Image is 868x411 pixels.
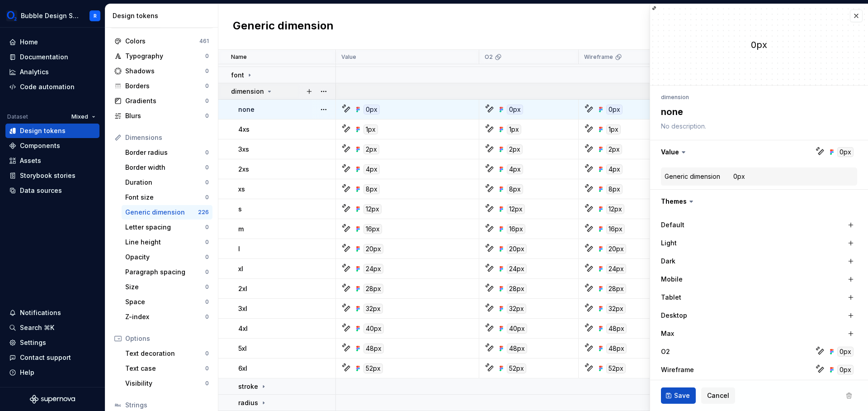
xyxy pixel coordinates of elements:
a: Opacity0 [122,250,212,264]
div: Shadows [125,67,205,76]
p: 2xl [238,284,247,293]
label: Wireframe [661,365,694,374]
a: Visibility0 [122,376,212,391]
div: Notifications [20,308,61,317]
div: Generic dimension [125,208,198,217]
div: 52px [507,363,526,373]
a: Blurs0 [111,109,212,123]
a: Typography0 [111,49,212,63]
div: 16px [363,224,382,234]
div: 0 [205,268,209,276]
p: O2 [485,53,493,61]
div: 0 [205,179,209,186]
label: O2 [661,347,670,356]
div: Space [125,297,205,306]
div: 0 [205,298,209,306]
div: Bubble Design System [21,11,79,20]
a: Colors461 [111,34,212,48]
p: Value [341,53,356,61]
p: m [238,225,244,234]
label: Desktop [661,311,687,320]
div: Text decoration [125,349,205,358]
div: 12px [507,204,525,214]
div: Settings [20,338,46,347]
div: Home [20,38,38,47]
a: Home [5,35,99,49]
div: Text case [125,364,205,373]
div: Contact support [20,353,71,362]
div: 12px [606,204,624,214]
div: Borders [125,81,205,91]
div: 0 [205,365,209,372]
p: stroke [238,382,258,391]
div: Visibility [125,379,205,388]
p: 3xl [238,304,247,313]
div: Border width [125,163,205,172]
div: 0 [205,164,209,171]
svg: Supernova Logo [30,395,75,404]
p: 2xs [238,165,249,174]
div: 1px [606,124,621,134]
div: 8px [507,184,523,194]
div: 0 [205,112,209,119]
div: Strings [125,401,209,410]
a: Text decoration0 [122,346,212,361]
label: Light [661,239,677,248]
div: Data sources [20,186,62,195]
div: Size [125,282,205,292]
p: Name [231,53,247,61]
h2: Generic dimension [233,19,334,35]
div: 48px [507,344,527,354]
button: Contact support [5,350,99,365]
p: 6xl [238,364,247,373]
p: xs [238,185,245,194]
div: 52px [363,363,383,373]
label: Max [661,329,674,338]
div: 0 [205,67,209,75]
label: Dark [661,257,675,266]
div: Z-index [125,312,205,321]
a: Documentation [5,50,99,64]
div: Storybook stories [20,171,75,180]
div: 0px [650,38,868,51]
label: Tablet [661,293,681,302]
div: 20px [363,244,383,254]
div: Design tokens [113,11,214,20]
a: Data sources [5,183,99,198]
div: Help [20,368,34,377]
div: Code automation [20,82,75,91]
a: Line height0 [122,235,212,249]
div: 24px [363,264,383,274]
div: 0 [205,239,209,246]
label: Mobile [661,275,683,284]
a: Storybook stories [5,168,99,183]
div: 0px [733,172,745,181]
textarea: none [659,104,855,120]
label: Default [661,220,684,229]
div: 16px [606,224,625,234]
div: Design tokens [20,126,66,135]
a: Border width0 [122,160,212,175]
p: none [238,105,255,114]
span: Save [674,391,690,400]
span: Cancel [707,391,729,400]
div: Duration [125,178,205,187]
div: Search ⌘K [20,323,54,332]
p: dimension [231,87,264,96]
div: Paragraph spacing [125,268,205,277]
div: 20px [507,244,527,254]
p: s [238,205,242,214]
div: 2px [606,144,622,154]
p: 3xs [238,145,249,154]
div: 16px [507,224,525,234]
a: Generic dimension226 [122,205,212,220]
p: 5xl [238,344,247,353]
div: 12px [363,204,382,214]
button: Save [661,387,696,404]
a: Components [5,139,99,153]
a: Analytics [5,65,99,79]
a: Borders0 [111,79,212,93]
button: Help [5,365,99,380]
div: 32px [606,304,626,314]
